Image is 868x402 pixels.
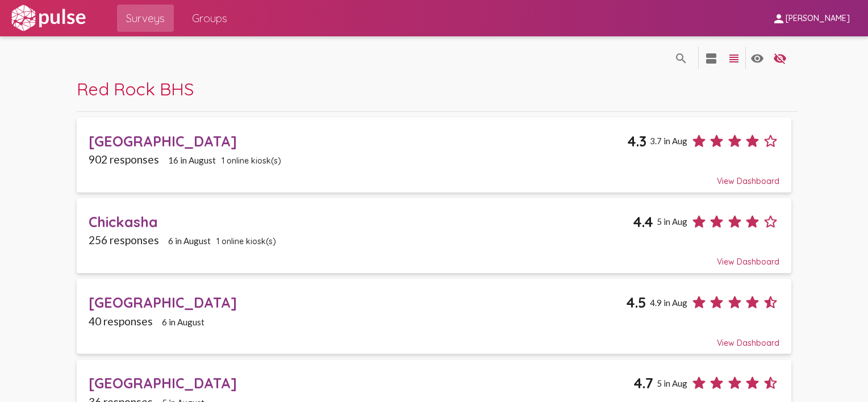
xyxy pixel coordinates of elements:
mat-icon: language [704,52,718,65]
div: Chickasha [89,213,633,231]
a: [GEOGRAPHIC_DATA]4.33.7 in Aug902 responses16 in August1 online kiosk(s)View Dashboard [77,118,791,192]
mat-icon: language [773,52,787,65]
button: language [670,47,692,69]
span: 256 responses [89,233,159,246]
div: View Dashboard [89,246,779,267]
div: View Dashboard [89,328,779,348]
img: white-logo.svg [9,4,87,32]
a: [GEOGRAPHIC_DATA]4.54.9 in Aug40 responses6 in AugustView Dashboard [77,279,791,354]
span: 5 in Aug [657,216,687,227]
div: [GEOGRAPHIC_DATA] [89,132,627,150]
div: [GEOGRAPHIC_DATA] [89,294,626,311]
div: [GEOGRAPHIC_DATA] [89,374,633,392]
span: 1 online kiosk(s) [222,156,281,166]
a: Surveys [117,5,174,32]
span: Surveys [126,8,165,28]
mat-icon: language [727,52,741,65]
span: [PERSON_NAME] [786,14,850,24]
span: 5 in Aug [657,378,687,388]
span: Groups [192,8,227,28]
span: 3.7 in Aug [650,136,687,146]
span: Red Rock BHS [77,78,194,100]
button: language [769,47,791,69]
span: 4.5 [626,294,646,311]
a: Groups [183,5,236,32]
mat-icon: language [750,52,764,65]
span: 16 in August [168,155,216,165]
span: 6 in August [168,236,211,246]
mat-icon: person [772,12,786,26]
button: [PERSON_NAME] [763,7,859,28]
span: 1 online kiosk(s) [216,236,276,246]
div: View Dashboard [89,166,779,186]
a: Chickasha4.45 in Aug256 responses6 in August1 online kiosk(s)View Dashboard [77,198,791,273]
span: 6 in August [162,317,205,327]
button: language [746,47,769,69]
mat-icon: language [674,52,688,65]
span: 902 responses [89,153,159,166]
span: 40 responses [89,315,153,328]
button: language [723,47,745,69]
span: 4.4 [633,213,653,231]
span: 4.9 in Aug [650,298,687,308]
span: 4.3 [627,132,646,150]
span: 4.7 [633,374,653,392]
button: language [700,47,723,69]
